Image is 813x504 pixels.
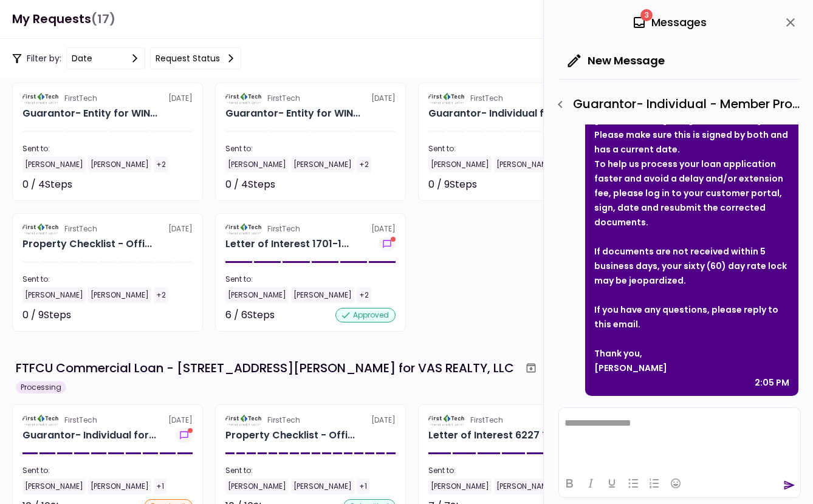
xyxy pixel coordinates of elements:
[550,94,801,115] div: Guarantor- Individual - Member Provided PFS
[225,143,396,154] div: Sent to:
[428,428,555,443] div: Letter of Interest 6227 Thompson Road
[22,93,60,104] img: Partner logo
[88,287,151,303] div: [PERSON_NAME]
[755,375,789,390] div: 2:05 PM
[154,478,166,494] div: +1
[632,13,707,32] div: Messages
[22,478,86,494] div: [PERSON_NAME]
[22,428,156,443] div: Guarantor- Individual for VAS REALTY, LLC Vardhaman Bawari
[225,237,349,251] div: Letter of Interest 1701-1765 Rockville Pike
[225,93,262,104] img: Partner logo
[428,415,465,426] img: Partner logo
[428,157,492,172] div: [PERSON_NAME]
[225,274,396,285] div: Sent to:
[428,177,477,192] div: 0 / 9 Steps
[379,237,396,251] button: show-messages
[225,106,360,121] div: Guarantor- Entity for WINDFALL ROCKVILLE LLC Windfall MD Holding, LLC
[176,428,193,443] button: show-messages
[559,408,800,469] iframe: Rich Text Area
[291,478,354,494] div: [PERSON_NAME]
[225,415,262,426] img: Partner logo
[594,157,789,230] div: To help us process your loan application faster and avoid a delay and/or extension fee, please lo...
[150,47,241,69] button: Request status
[16,381,66,393] div: Processing
[559,475,580,492] button: Bold
[783,479,795,491] button: send
[88,478,151,494] div: [PERSON_NAME]
[428,106,562,121] div: Guarantor- Individual for WINDFALL ROCKVILLE LLC Eddie Ni
[154,157,168,172] div: +2
[428,93,465,104] img: Partner logo
[225,223,262,234] img: Partner logo
[428,143,599,154] div: Sent to:
[138,308,193,322] div: Not started
[428,415,599,426] div: [DATE]
[12,47,241,69] div: Filter by:
[357,157,371,172] div: +2
[225,428,355,443] div: Property Checklist - Office Retail for VAS REALTY, LLC 6227 Thompson Road
[594,85,788,155] span: Please provide an updated PFS that shows both [PERSON_NAME] and [PERSON_NAME]. Please make sure t...
[64,93,97,104] div: FirstTech
[16,359,514,377] div: FTFCU Commercial Loan - [STREET_ADDRESS][PERSON_NAME] for VAS REALTY, LLC
[91,7,115,32] span: (17)
[594,346,789,361] div: Thank you,
[225,93,396,104] div: [DATE]
[267,415,300,426] div: FirstTech
[594,85,788,155] strong: Personal Financial Statement -
[64,415,97,426] div: FirstTech
[623,475,643,492] button: Bullet list
[138,177,193,192] div: Not started
[22,465,193,476] div: Sent to:
[594,302,789,332] div: If you have any questions, please reply to this email.
[470,415,503,426] div: FirstTech
[520,357,542,379] button: Archive workflow
[22,415,60,426] img: Partner logo
[225,157,289,172] div: [PERSON_NAME]
[72,52,92,65] div: date
[225,223,396,234] div: [DATE]
[22,143,193,154] div: Sent to:
[154,287,168,303] div: +2
[291,157,354,172] div: [PERSON_NAME]
[494,157,557,172] div: [PERSON_NAME]
[357,478,369,494] div: +1
[22,287,86,303] div: [PERSON_NAME]
[428,93,599,104] div: [DATE]
[428,478,492,494] div: [PERSON_NAME]
[12,7,115,32] h1: My Requests
[225,287,289,303] div: [PERSON_NAME]
[225,308,275,322] div: 6 / 6 Steps
[88,157,151,172] div: [PERSON_NAME]
[22,93,193,104] div: [DATE]
[665,475,686,492] button: Emojis
[64,223,97,234] div: FirstTech
[267,93,300,104] div: FirstTech
[341,177,396,192] div: Not started
[22,157,86,172] div: [PERSON_NAME]
[291,287,354,303] div: [PERSON_NAME]
[225,478,289,494] div: [PERSON_NAME]
[22,106,157,121] div: Guarantor- Entity for WINDFALL ROCKVILLE LLC Windfall Rockville Holding LLC
[602,475,622,492] button: Underline
[225,415,396,426] div: [DATE]
[22,308,71,322] div: 0 / 9 Steps
[558,45,674,77] button: New Message
[494,478,557,494] div: [PERSON_NAME]
[428,465,599,476] div: Sent to:
[22,223,60,234] img: Partner logo
[22,415,193,426] div: [DATE]
[780,12,801,33] button: close
[594,244,789,288] div: If documents are not received within 5 business days, your sixty (60) day rate lock may be jeopar...
[267,223,300,234] div: FirstTech
[22,237,152,251] div: Property Checklist - Office Retail for WINDFALL ROCKVILLE LLC WINDFALL ROCKVILLE LLC
[594,361,789,375] div: [PERSON_NAME]
[22,177,72,192] div: 0 / 4 Steps
[335,308,396,322] div: approved
[225,465,396,476] div: Sent to:
[470,93,503,104] div: FirstTech
[644,475,665,492] button: Numbered list
[640,9,653,21] span: 3
[66,47,145,69] button: date
[357,287,371,303] div: +2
